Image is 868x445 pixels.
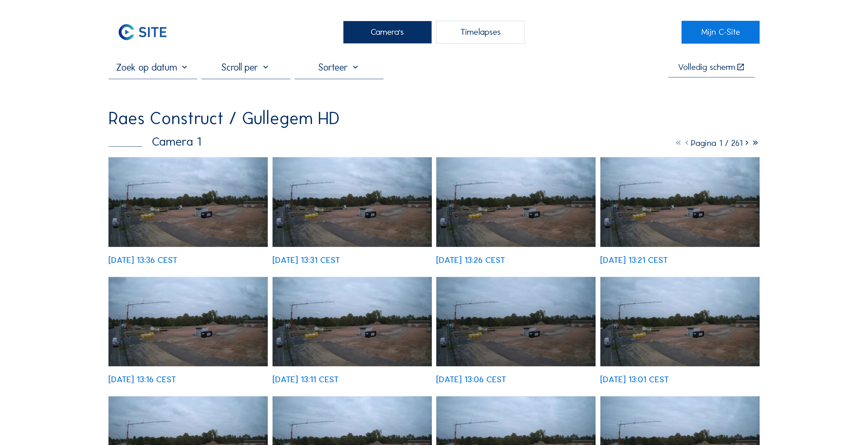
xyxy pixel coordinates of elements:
[681,21,760,44] a: Mijn C-Site
[436,21,525,44] div: Timelapses
[678,63,735,72] div: Volledig scherm
[108,375,176,384] div: [DATE] 13:16 CEST
[436,277,595,367] img: image_53728325
[108,21,187,44] a: C-SITE Logo
[436,375,506,384] div: [DATE] 13:06 CEST
[273,157,432,247] img: image_53729043
[600,277,760,367] img: image_53728179
[108,110,340,127] div: Raes Construct / Gullegem HD
[600,256,668,264] div: [DATE] 13:21 CEST
[600,157,760,247] img: image_53728756
[600,375,669,384] div: [DATE] 13:01 CEST
[436,256,505,264] div: [DATE] 13:26 CEST
[108,277,268,367] img: image_53728610
[108,135,201,148] div: Camera 1
[108,157,268,247] img: image_53729185
[436,157,595,247] img: image_53728891
[108,21,177,44] img: C-SITE Logo
[108,61,197,73] input: Zoek op datum 󰅀
[343,21,432,44] div: Camera's
[691,138,742,148] span: Pagina 1 / 261
[273,256,340,264] div: [DATE] 13:31 CEST
[273,277,432,367] img: image_53728464
[108,256,177,264] div: [DATE] 13:36 CEST
[273,375,339,384] div: [DATE] 13:11 CEST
